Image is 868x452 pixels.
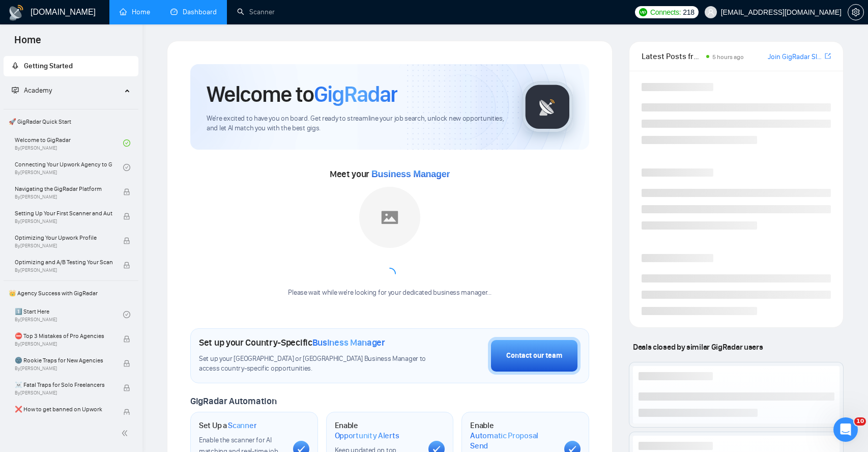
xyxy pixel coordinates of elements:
[825,52,831,60] span: export
[642,50,703,63] span: Latest Posts from the GigRadar Community
[24,86,52,95] span: Academy
[237,8,275,16] a: searchScanner
[848,8,864,16] a: setting
[848,4,864,20] button: setting
[15,303,123,326] a: 1️⃣ Start HereBy[PERSON_NAME]
[371,169,450,179] span: Business Manager
[12,62,19,69] span: rocket
[123,384,130,391] span: lock
[833,417,858,442] iframe: Intercom live chat
[199,354,428,374] span: Set up your [GEOGRAPHIC_DATA] or [GEOGRAPHIC_DATA] Business Manager to access country-specific op...
[15,243,112,249] span: By [PERSON_NAME]
[15,132,123,154] a: Welcome to GigRadarBy[PERSON_NAME]
[123,262,130,269] span: lock
[15,208,112,218] span: Setting Up Your First Scanner and Auto-Bidder
[121,428,131,438] span: double-left
[335,431,399,441] span: Opportunity Alerts
[123,188,130,195] span: lock
[123,139,130,147] span: check-circle
[330,168,450,180] span: Meet your
[120,8,150,16] a: homeHome
[170,8,217,16] a: dashboardDashboard
[712,53,744,61] span: 5 hours ago
[123,360,130,367] span: lock
[639,8,647,16] img: upwork-logo.png
[8,5,24,21] img: logo
[123,213,130,220] span: lock
[382,266,398,282] span: loading
[24,62,73,70] span: Getting Started
[15,194,112,200] span: By [PERSON_NAME]
[15,355,112,365] span: 🌚 Rookie Traps for New Agencies
[228,420,256,431] span: Scanner
[707,9,714,16] span: user
[199,337,385,348] h1: Set up your Country-Specific
[12,86,52,95] span: Academy
[629,338,767,356] span: Deals closed by similar GigRadar users
[123,409,130,416] span: lock
[312,337,385,348] span: Business Manager
[6,33,49,54] span: Home
[15,233,112,243] span: Optimizing Your Upwork Profile
[123,237,130,244] span: lock
[488,337,581,375] button: Contact our team
[123,164,130,171] span: check-circle
[207,80,397,108] h1: Welcome to
[470,420,556,450] h1: Enable
[123,335,130,343] span: lock
[848,8,863,16] span: setting
[15,414,112,420] span: By [PERSON_NAME]
[15,404,112,414] span: ❌ How to get banned on Upwork
[470,431,556,450] span: Automatic Proposal Send
[335,420,421,440] h1: Enable
[506,350,562,361] div: Contact our team
[825,51,831,61] a: export
[190,395,276,407] span: GigRadar Automation
[650,7,681,18] span: Connects:
[207,114,506,133] span: We're excited to have you on board. Get ready to streamline your job search, unlock new opportuni...
[15,156,123,179] a: Connecting Your Upwork Agency to GigRadarBy[PERSON_NAME]
[15,331,112,341] span: ⛔ Top 3 Mistakes of Pro Agencies
[854,417,866,426] span: 10
[282,288,497,298] div: Please wait while we're looking for your dedicated business manager...
[199,420,256,431] h1: Set Up a
[314,80,397,108] span: GigRadar
[768,51,823,63] a: Join GigRadar Slack Community
[522,81,573,132] img: gigradar-logo.png
[15,184,112,194] span: Navigating the GigRadar Platform
[683,7,694,18] span: 218
[5,283,137,303] span: 👑 Agency Success with GigRadar
[15,390,112,396] span: By [PERSON_NAME]
[5,111,137,132] span: 🚀 GigRadar Quick Start
[15,380,112,390] span: ☠️ Fatal Traps for Solo Freelancers
[15,218,112,224] span: By [PERSON_NAME]
[4,56,138,76] li: Getting Started
[123,311,130,318] span: check-circle
[15,341,112,347] span: By [PERSON_NAME]
[12,87,19,94] span: fund-projection-screen
[15,365,112,372] span: By [PERSON_NAME]
[15,257,112,267] span: Optimizing and A/B Testing Your Scanner for Better Results
[359,187,420,248] img: placeholder.png
[15,267,112,273] span: By [PERSON_NAME]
